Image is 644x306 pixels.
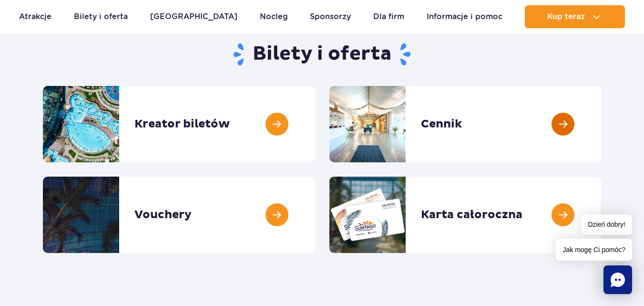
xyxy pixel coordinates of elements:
[373,5,404,28] a: Dla firm
[556,239,632,261] span: Jak mogę Ci pomóc?
[150,5,237,28] a: [GEOGRAPHIC_DATA]
[547,12,585,21] span: Kup teraz
[310,5,351,28] a: Sponsorzy
[427,5,502,28] a: Informacje i pomoc
[260,5,288,28] a: Nocleg
[581,214,632,235] span: Dzień dobry!
[525,5,625,28] button: Kup teraz
[43,42,601,67] h1: Bilety i oferta
[74,5,128,28] a: Bilety i oferta
[19,5,51,28] a: Atrakcje
[603,265,632,294] div: Chat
